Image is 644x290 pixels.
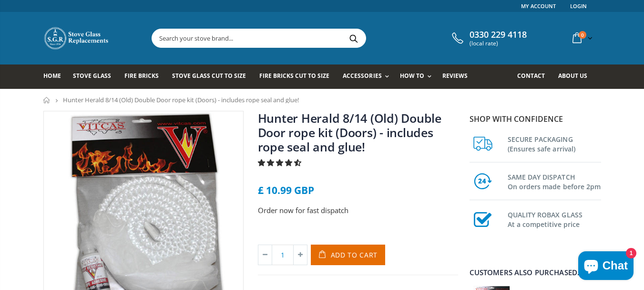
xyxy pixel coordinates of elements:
[331,250,378,259] span: Add to Cart
[517,64,552,89] a: Contact
[259,64,337,89] a: Fire Bricks Cut To Size
[172,64,253,89] a: Stove Glass Cut To Size
[343,64,393,89] a: Accessories
[43,64,68,89] a: Home
[442,64,475,89] a: Reviews
[258,183,314,197] span: £ 10.99 GBP
[470,30,527,40] span: 0330 229 4118
[558,64,594,89] a: About us
[43,97,51,103] a: Home
[400,64,436,89] a: How To
[73,72,111,80] span: Stove Glass
[258,110,441,155] a: Hunter Herald 8/14 (Old) Double Door rope kit (Doors) - includes rope seal and glue!
[579,31,586,39] span: 0
[258,205,458,216] p: Order now for fast dispatch
[508,171,601,192] h3: SAME DAY DISPATCH On orders made before 2pm
[470,269,601,276] div: Customers also purchased...
[259,72,329,80] span: Fire Bricks Cut To Size
[508,133,601,154] h3: SECURE PACKAGING (Ensures safe arrival)
[442,72,468,80] span: Reviews
[43,72,61,80] span: Home
[258,158,303,167] span: 4.25 stars
[517,72,545,80] span: Contact
[124,72,159,80] span: Fire Bricks
[470,40,527,47] span: (local rate)
[569,29,594,47] a: 0
[73,64,118,89] a: Stove Glass
[575,251,636,282] inbox-online-store-chat: Shopify online store chat
[343,29,365,47] button: Search
[450,30,527,47] a: 0330 229 4118 (local rate)
[400,72,424,80] span: How To
[343,72,381,80] span: Accessories
[124,64,166,89] a: Fire Bricks
[470,113,601,125] p: Shop with confidence
[558,72,587,80] span: About us
[43,26,110,50] img: Stove Glass Replacement
[152,29,472,47] input: Search your stove brand...
[172,72,246,80] span: Stove Glass Cut To Size
[63,96,299,104] span: Hunter Herald 8/14 (Old) Double Door rope kit (Doors) - includes rope seal and glue!
[508,208,601,229] h3: QUALITY ROBAX GLASS At a competitive price
[311,245,386,265] button: Add to Cart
